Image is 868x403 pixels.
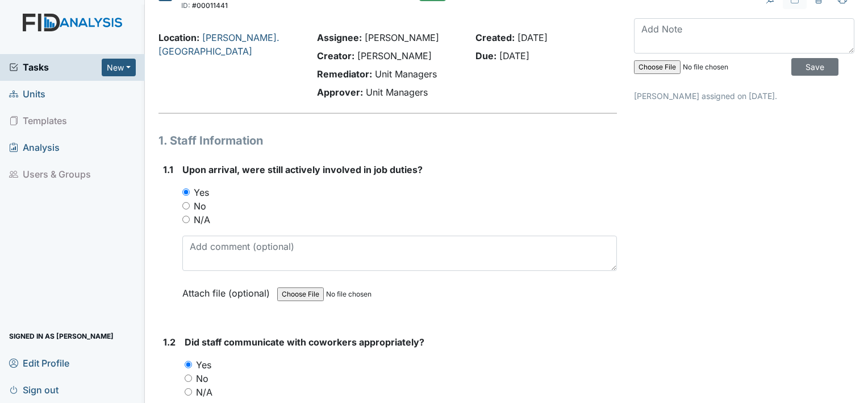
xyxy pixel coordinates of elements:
span: Analysis [9,139,60,157]
span: [PERSON_NAME] [357,50,432,61]
strong: Created: [475,32,515,43]
span: [DATE] [518,32,548,43]
input: Save [791,58,838,76]
input: Yes [185,361,192,368]
button: New [102,59,136,76]
strong: Approver: [317,87,363,98]
label: Yes [194,186,209,199]
span: Unit Managers [375,68,437,80]
strong: Due: [475,50,496,61]
span: Upon arrival, were still actively involved in job duties? [182,164,423,175]
strong: Remediator: [317,68,372,80]
label: 1.1 [163,163,173,176]
span: Edit Profile [9,354,69,372]
span: Units [9,85,45,103]
input: N/A [185,388,192,396]
span: ID: [181,1,190,10]
span: [DATE] [499,50,529,61]
span: #00011441 [192,1,228,10]
strong: Creator: [317,50,354,61]
label: No [194,199,206,213]
a: [PERSON_NAME]. [GEOGRAPHIC_DATA] [158,32,279,57]
label: Attach file (optional) [182,280,274,300]
span: Signed in as [PERSON_NAME] [9,327,114,345]
label: N/A [196,385,212,399]
input: Yes [182,188,190,196]
span: Did staff communicate with coworkers appropriately? [185,336,424,348]
span: [PERSON_NAME] [365,32,439,43]
p: [PERSON_NAME] assigned on [DATE]. [634,90,854,102]
a: Tasks [9,60,102,74]
h1: 1. Staff Information [158,132,617,149]
input: No [182,202,190,209]
label: 1.2 [163,335,176,349]
strong: Location: [158,32,199,43]
span: Sign out [9,381,59,398]
label: N/A [194,213,210,227]
input: No [185,375,192,382]
span: Unit Managers [366,87,428,98]
label: Yes [196,358,211,372]
input: N/A [182,216,190,223]
strong: Assignee: [317,32,362,43]
label: No [196,372,208,385]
